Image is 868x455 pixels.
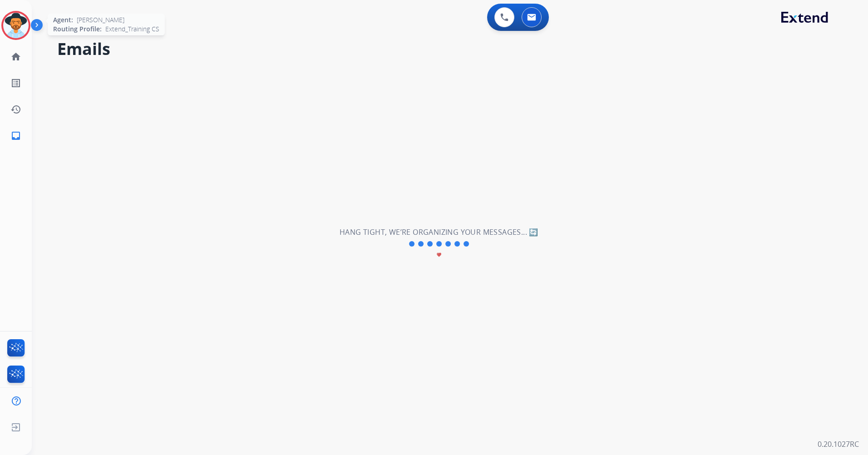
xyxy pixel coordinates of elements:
h2: Emails [57,40,846,58]
mat-icon: home [10,51,21,62]
mat-icon: inbox [10,130,21,141]
span: Routing Profile: [53,25,102,34]
h2: Hang tight, we’re organizing your messages... 🔄 [340,227,538,237]
span: Extend_Training CS [105,25,159,34]
img: avatar [3,13,29,38]
mat-icon: favorite [436,252,442,257]
p: 0.20.1027RC [818,439,859,450]
mat-icon: list_alt [10,78,21,89]
span: Agent: [53,15,73,25]
mat-icon: history [10,104,21,115]
span: [PERSON_NAME] [77,15,124,25]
